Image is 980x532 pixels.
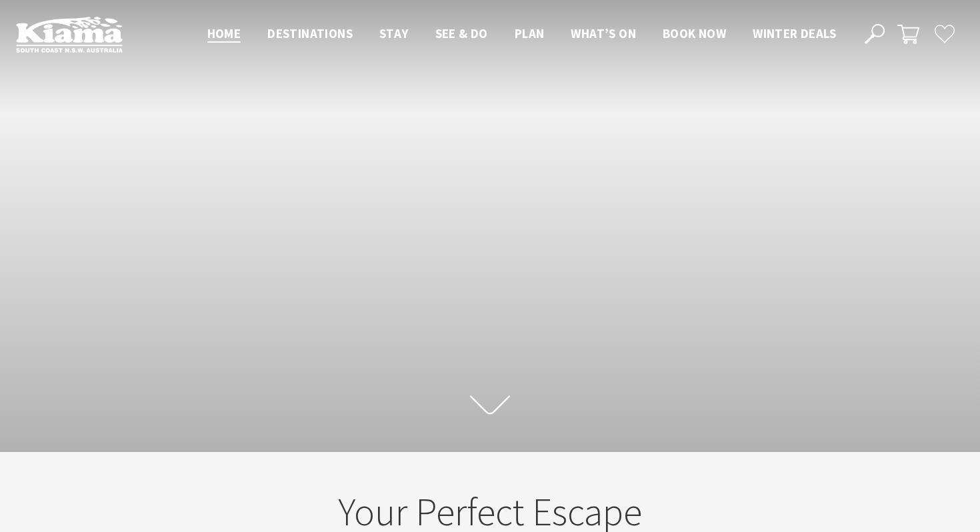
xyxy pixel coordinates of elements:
[571,25,636,41] span: What’s On
[16,16,123,53] img: Kiama Logo
[753,25,836,41] span: Winter Deals
[207,25,241,41] span: Home
[515,25,545,41] span: Plan
[663,25,726,41] span: Book now
[379,25,409,41] span: Stay
[194,23,849,45] nav: Main Menu
[435,25,488,41] span: See & Do
[267,25,353,41] span: Destinations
